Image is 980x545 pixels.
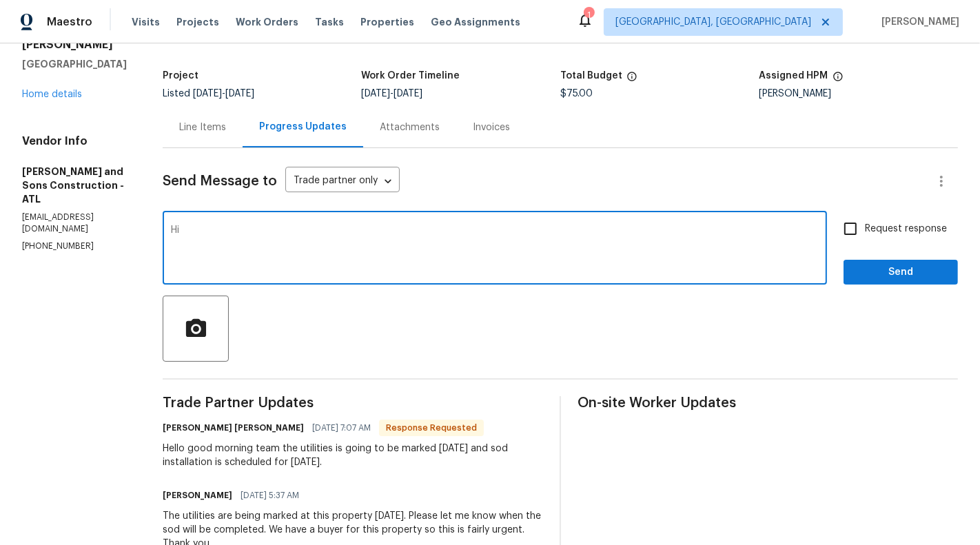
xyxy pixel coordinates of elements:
span: Send Message to [163,174,277,188]
h5: Project [163,71,198,81]
span: [GEOGRAPHIC_DATA], [GEOGRAPHIC_DATA] [615,15,811,29]
span: The total cost of line items that have been proposed by Opendoor. This sum includes line items th... [626,71,637,89]
div: Progress Updates [259,120,347,134]
span: [PERSON_NAME] [876,15,959,29]
span: Projects [176,15,219,29]
div: Line Items [179,121,226,134]
span: Trade Partner Updates [163,396,543,410]
span: Send [855,264,947,281]
div: Hello good morning team the utilities is going to be marked [DATE] and sod installation is schedu... [163,442,543,469]
span: - [362,89,423,99]
span: - [193,89,254,99]
span: [DATE] 7:07 AM [312,421,371,435]
span: Maestro [47,15,92,29]
textarea: Hi [171,225,819,274]
div: Trade partner only [285,170,400,193]
h5: Work Order Timeline [362,71,460,81]
h6: [PERSON_NAME] [163,489,232,502]
span: [DATE] 5:37 AM [241,489,299,502]
button: Send [844,260,958,285]
span: Properties [360,15,414,29]
span: [DATE] [394,89,423,99]
span: [DATE] [362,89,391,99]
h5: [GEOGRAPHIC_DATA] [22,57,130,71]
span: The hpm assigned to this work order. [833,71,844,89]
h6: [PERSON_NAME] [PERSON_NAME] [163,421,304,435]
span: Request response [865,222,947,236]
div: Attachments [380,121,440,134]
span: $75.00 [560,89,593,99]
h5: Total Budget [560,71,622,81]
div: Invoices [473,121,510,134]
span: Tasks [315,17,344,27]
div: [PERSON_NAME] [759,89,959,99]
p: [PHONE_NUMBER] [22,240,130,252]
span: Listed [163,89,254,99]
span: [DATE] [193,89,222,99]
h5: Assigned HPM [759,71,828,81]
span: Geo Assignments [431,15,520,29]
span: Visits [132,15,160,29]
a: Home details [22,90,82,99]
span: Response Requested [380,421,482,435]
span: [DATE] [225,89,254,99]
span: Work Orders [236,15,298,29]
div: 1 [584,8,593,22]
span: On-site Worker Updates [578,396,958,410]
h4: Vendor Info [22,134,130,148]
h5: [PERSON_NAME] and Sons Construction - ATL [22,165,130,206]
p: [EMAIL_ADDRESS][DOMAIN_NAME] [22,212,130,235]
